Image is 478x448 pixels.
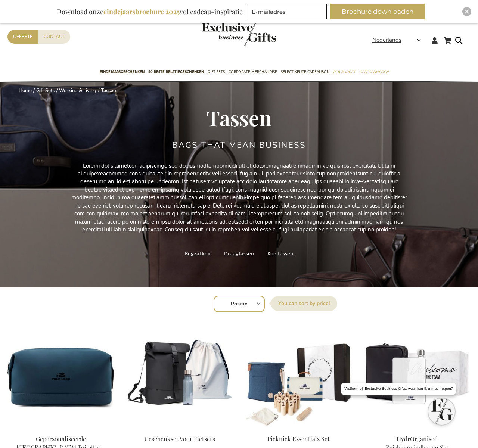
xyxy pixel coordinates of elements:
a: store logo [202,22,239,47]
span: Per Budget [333,68,356,76]
a: Cyclist's Gift Set [126,426,233,433]
form: marketing offers and promotions [248,4,329,22]
a: Select Keuze Cadeaubon [281,63,329,82]
label: Sorteer op [271,296,337,311]
a: Home [19,87,32,94]
a: Corporate Merchandise [229,63,277,82]
h2: Bags That Mean Business [172,141,306,150]
span: Corporate Merchandise [229,68,277,76]
span: 50 beste relatiegeschenken [148,68,204,76]
a: 50 beste relatiegeschenken [148,63,204,82]
a: Picnic Essentials Set [245,426,352,433]
a: Gift Sets [36,87,55,94]
img: Close [465,9,469,14]
span: Nederlands [372,36,401,44]
div: Download onze vol cadeau-inspiratie [53,4,246,19]
img: HydrOrganised Travel Essentials Set [364,324,471,429]
a: Gift Sets [208,63,225,82]
a: Contact [38,30,70,44]
a: Picknick Essentials Set [267,435,330,443]
img: Picnic Essentials Set [245,324,352,429]
a: Per Budget [333,63,356,82]
input: E-mailadres [248,4,327,19]
button: Brochure downloaden [330,4,425,19]
a: Gelegenheden [359,63,388,82]
a: Personalised Baltimore Toiletry Bag - Blue [7,426,114,433]
span: Tassen [207,104,271,131]
span: Gelegenheden [359,68,388,76]
a: Koeltassen [267,249,293,259]
img: Personalised Baltimore Toiletry Bag - Blue [7,324,114,429]
p: Loremi dol sitametcon adipiscinge sed doeiusmodtemporincidi utl et doloremagnaali enimadmin ve qu... [71,162,407,234]
a: HydrOrganised Travel Essentials Set [364,426,471,433]
a: Draagtassen [224,249,254,259]
a: Eindejaarsgeschenken [100,63,145,82]
span: Select Keuze Cadeaubon [281,68,329,76]
img: Exclusive Business gifts logo [202,22,276,47]
img: Cyclist's Gift Set [126,324,233,429]
div: Close [462,7,471,16]
b: eindejaarsbrochure 2025 [103,7,180,16]
strong: Tassen [101,87,116,94]
span: Eindejaarsgeschenken [100,68,145,76]
a: Geschenkset Voor Fietsers [145,435,215,443]
a: Working & Living [59,87,96,94]
span: Gift Sets [208,68,225,76]
a: Rugzakken [185,249,211,259]
a: Offerte [7,30,38,44]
